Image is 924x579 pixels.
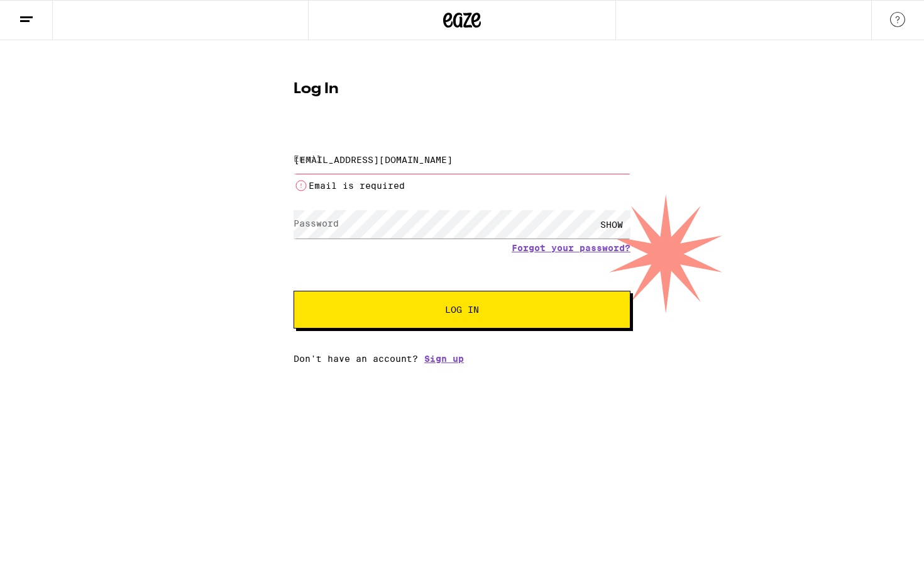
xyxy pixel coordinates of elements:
div: Don't have an account? [294,354,630,364]
input: Email [294,145,630,174]
span: Hi. Need any help? [14,9,97,19]
a: Forgot your password? [512,243,630,253]
label: Email [294,154,322,164]
div: SHOW [593,210,630,239]
a: Sign up [424,354,464,364]
button: Log In [294,291,630,329]
h1: Log In [294,82,630,97]
span: Log In [445,305,479,314]
li: Email is required [294,178,630,193]
label: Password [294,218,339,228]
